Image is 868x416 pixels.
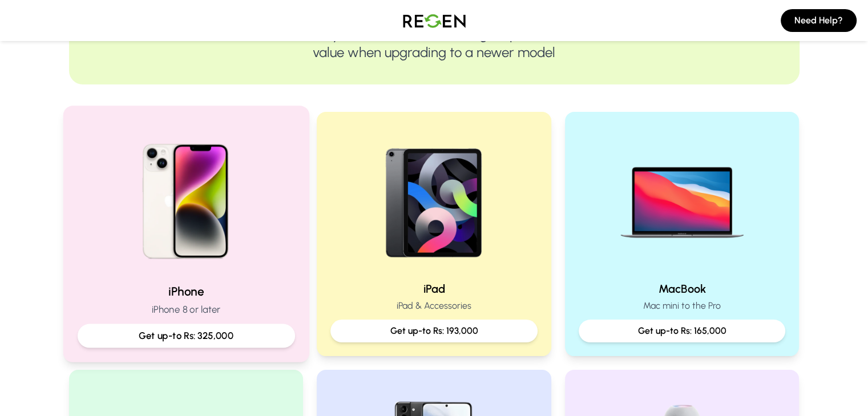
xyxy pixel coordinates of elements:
[106,25,763,62] p: Trade-in your devices for Cash or get up to 10% extra value when upgrading to a newer model
[77,302,294,317] p: iPhone 8 or later
[340,324,528,338] p: Get up-to Rs: 193,000
[109,120,263,274] img: iPhone
[609,126,755,272] img: MacBook
[77,283,294,300] h2: iPhone
[361,126,507,272] img: iPad
[330,281,538,297] h2: iPad
[781,9,857,32] button: Need Help?
[394,5,474,37] img: Logo
[330,299,538,313] p: iPad & Accessories
[579,281,786,297] h2: MacBook
[87,329,285,343] p: Get up-to Rs: 325,000
[579,299,786,313] p: Mac mini to the Pro
[588,324,777,338] p: Get up-to Rs: 165,000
